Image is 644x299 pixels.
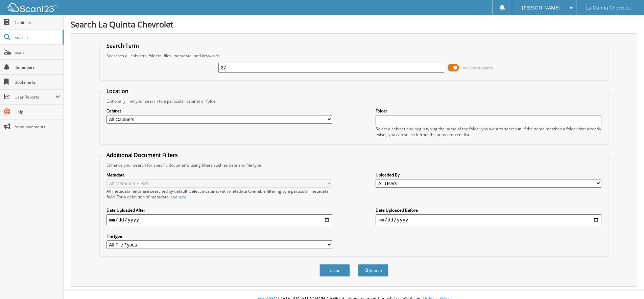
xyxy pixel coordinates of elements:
span: Reminders [15,64,60,70]
label: File type [106,233,332,239]
label: Metadata [106,172,332,178]
span: [PERSON_NAME] [522,6,560,10]
div: Enhance your search for specific documents using filters such as date and file type. [103,162,605,168]
legend: Additional Document Filters [103,151,181,159]
label: Uploaded By [376,172,601,178]
legend: Search Term [103,42,142,49]
span: Announcements [15,124,60,130]
iframe: Chat Widget [610,266,644,299]
input: end [376,214,601,225]
div: Select a cabinet and begin typing the name of the folder you want to search in. If the name match... [376,126,601,137]
span: Advanced Search [463,65,493,70]
h1: Search La Quinta Chevrolet [71,19,637,30]
span: Cabinets [15,20,60,25]
a: here [177,194,186,200]
input: start [106,214,332,225]
button: Search [358,264,388,277]
span: Scan [15,49,60,55]
span: La Quinta Chevrolet [586,6,631,10]
label: Date Uploaded After [106,207,332,213]
span: Help [15,109,60,115]
span: User Reports [15,94,55,100]
button: Clear [319,264,350,277]
label: Cabinet [106,108,332,114]
span: Bookmarks [15,79,60,85]
div: Optionally limit your search to a particular cabinet or folder [103,98,605,104]
div: Searches all cabinets, folders, files, metadata, and keywords [103,53,605,59]
legend: Location [103,87,132,95]
div: All metadata fields are searched by default. Select a cabinet with metadata to enable filtering b... [106,188,332,200]
label: Date Uploaded Before [376,207,601,213]
label: Folder [376,108,601,114]
img: scan123-logo-white.svg [7,3,57,12]
span: Search [15,35,59,40]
